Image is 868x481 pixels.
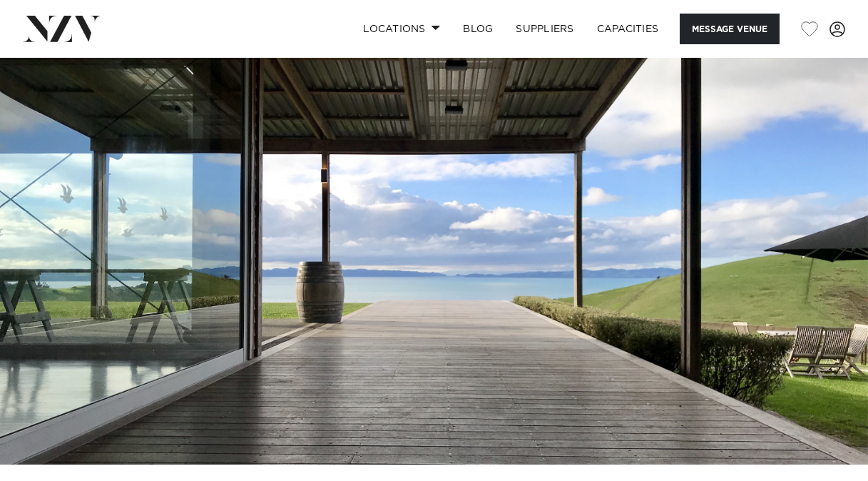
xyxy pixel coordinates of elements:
[451,14,504,44] a: BLOG
[680,14,780,44] button: Message Venue
[504,14,585,44] a: SUPPLIERS
[23,16,101,41] img: nzv-logo.png
[586,14,670,44] a: Capacities
[352,14,451,44] a: Locations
